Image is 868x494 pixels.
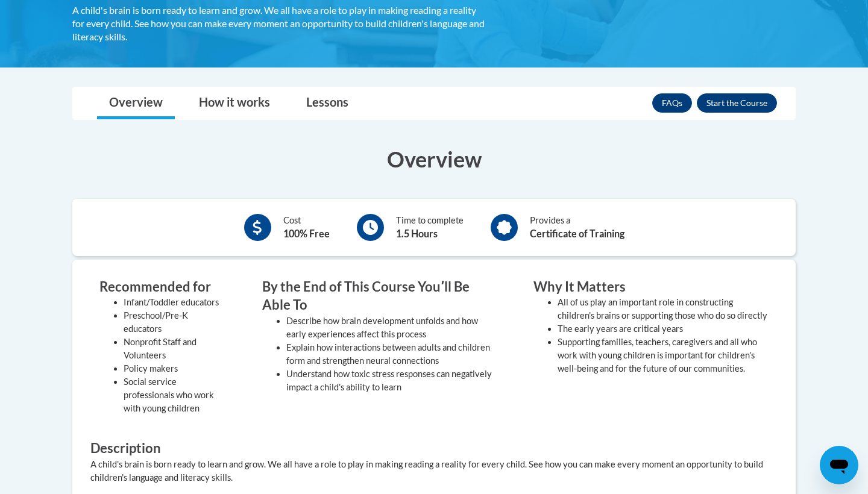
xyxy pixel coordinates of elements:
b: 100% Free [283,228,330,239]
li: The early years are critical years [558,322,769,336]
a: How it works [187,87,282,119]
li: Infant/Toddler educators [124,296,226,309]
div: Time to complete [396,214,464,241]
h3: Description [90,439,778,458]
h3: By the End of This Course Youʹll Be Able To [262,278,497,315]
li: Supporting families, teachers, caregivers and all who work with young children is important for c... [558,336,769,375]
li: Describe how brain development unfolds and how early experiences affect this process [286,314,497,341]
button: Enroll [697,93,777,113]
li: Policy makers [124,362,226,375]
a: Lessons [294,87,360,119]
li: Explain how interactions between adults and children form and strengthen neural connections [286,341,497,367]
h3: Recommended for [99,278,226,296]
b: 1.5 Hours [396,228,438,239]
div: Provides a [530,214,624,241]
iframe: Button to launch messaging window [820,446,858,484]
a: FAQs [652,93,692,113]
li: Understand how toxic stress responses can negatively impact a child's ability to learn [286,367,497,394]
h3: Overview [72,144,796,174]
li: All of us play an important role in constructing children's brains or supporting those who do so ... [558,296,769,322]
b: Certificate of Training [530,228,624,239]
div: A child's brain is born ready to learn and grow. We all have a role to play in making reading a r... [72,4,488,43]
li: Social service professionals who work with young children [124,375,226,415]
a: Overview [97,87,175,119]
h3: Why It Matters [533,278,769,296]
div: A child's brain is born ready to learn and grow. We all have a role to play in making reading a r... [90,458,778,484]
div: Cost [283,214,330,241]
li: Nonprofit Staff and Volunteers [124,336,226,362]
li: Preschool/Pre-K educators [124,309,226,336]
